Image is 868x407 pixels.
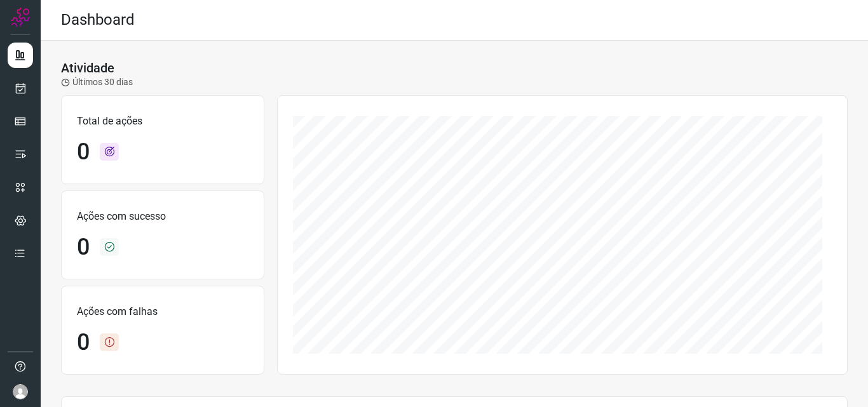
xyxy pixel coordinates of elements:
p: Ações com sucesso [77,209,248,224]
h1: 0 [77,138,90,166]
img: avatar-user-boy.jpg [13,384,28,399]
p: Últimos 30 dias [61,76,133,89]
h3: Atividade [61,60,114,76]
h1: 0 [77,234,90,261]
p: Ações com falhas [77,304,248,319]
img: Logo [11,8,30,27]
h1: 0 [77,329,90,356]
h2: Dashboard [61,11,135,29]
p: Total de ações [77,114,248,129]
